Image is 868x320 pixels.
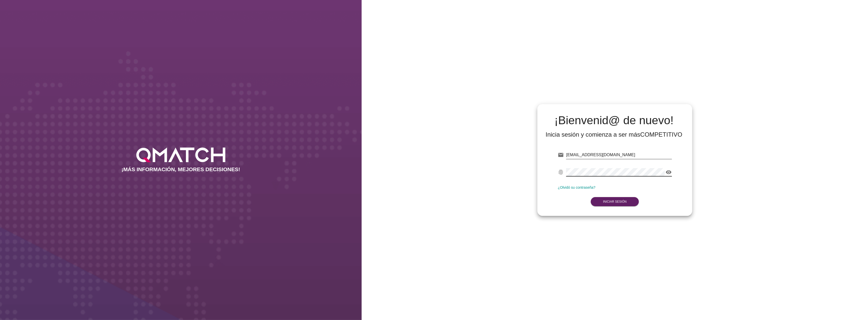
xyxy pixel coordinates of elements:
input: E-mail [566,151,672,159]
i: fingerprint [558,169,564,175]
button: Iniciar Sesión [591,197,639,206]
strong: COMPETITIVO [640,131,682,138]
i: visibility [666,169,672,175]
a: ¿Olvidó su contraseña? [558,185,595,189]
h2: ¡MÁS INFORMACIÓN, MEJORES DECISIONES! [122,166,240,172]
strong: Iniciar Sesión [603,200,627,203]
div: Inicia sesión y comienza a ser más [546,131,682,139]
i: email [558,152,564,158]
h2: ¡Bienvenid@ de nuevo! [546,114,682,126]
